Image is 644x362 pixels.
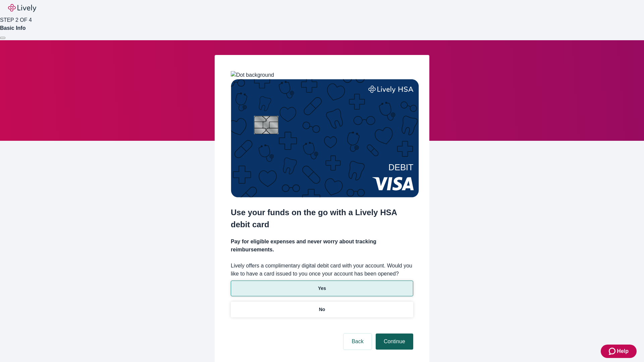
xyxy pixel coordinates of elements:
[609,347,617,355] svg: Zendesk support icon
[231,302,413,317] button: No
[343,334,372,350] button: Back
[231,71,274,79] img: Dot background
[617,347,629,355] span: Help
[376,334,413,350] button: Continue
[8,4,36,12] img: Lively
[231,238,413,254] h4: Pay for eligible expenses and never worry about tracking reimbursements.
[319,306,325,313] p: No
[231,262,413,278] label: Lively offers a complimentary digital debit card with your account. Would you like to have a card...
[231,206,413,231] h2: Use your funds on the go with a Lively HSA debit card
[318,285,326,292] p: Yes
[601,345,637,358] button: Zendesk support iconHelp
[231,281,413,296] button: Yes
[231,79,419,197] img: Debit card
